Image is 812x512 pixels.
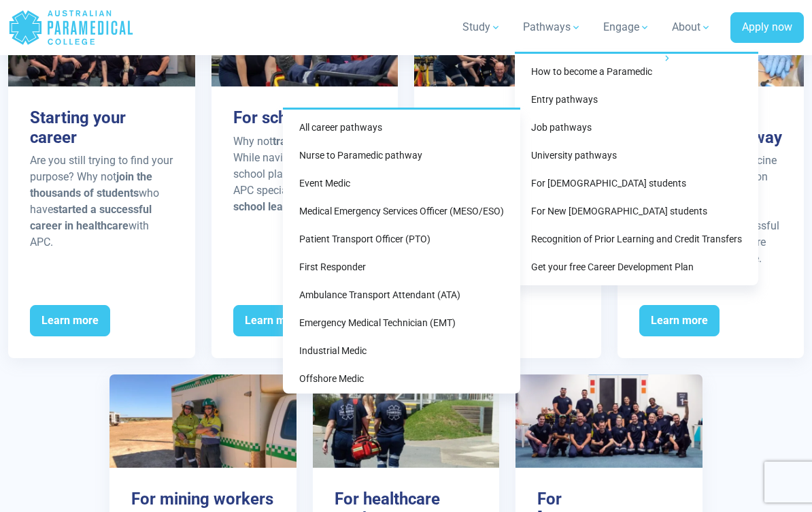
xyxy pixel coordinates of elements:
[520,255,753,280] a: Get your free Career Development Plan
[520,87,753,112] a: Entry pathways
[131,490,275,509] h3: For mining workers
[288,143,515,168] a: Nurse to Paramedic pathway
[313,374,500,468] img: Entry Pathways – Healthcare
[233,305,314,336] span: Learn more
[730,12,804,44] a: Apply now
[520,143,753,168] a: University pathways
[520,115,753,140] a: Job pathways
[8,5,134,50] a: Australian Paramedical College
[288,227,515,252] a: Patient Transport Officer (PTO)
[288,199,515,224] a: Medical Emergency Services Officer (MESO/ESO)
[288,366,515,391] a: Offshore Medic
[233,184,373,213] strong: supporting school leavers
[273,135,365,148] strong: transfer your skills
[288,310,515,336] a: Emergency Medical Technician (EMT)
[109,374,297,468] img: Entry Pathways – Mining
[454,8,509,46] a: Study
[520,171,753,196] a: For [DEMOGRAPHIC_DATA] students
[30,108,173,148] h3: Starting your career
[520,59,753,84] a: How to become a Paramedic
[515,52,758,285] div: Pathways
[515,374,703,468] img: NZ Students
[515,8,590,46] a: Pathways
[283,108,520,394] div: Entry pathways
[288,338,515,364] a: Industrial Medic
[30,305,110,336] span: Learn more
[595,8,658,46] a: Engage
[233,108,377,128] h3: For school leavers
[30,203,152,232] strong: started a successful career in healthcare
[288,283,515,308] a: Ambulance Transport Attendant (ATA)
[664,8,720,46] a: About
[520,227,753,252] a: Recognition of Prior Learning and Credit Transfers
[233,133,377,215] p: Why not ? While navigating a post-school plan can be daunting, APC specialises in .
[288,115,515,140] a: All career pathways
[30,153,173,251] p: Are you still trying to find your purpose? Why not who have with APC.
[288,255,515,280] a: First Responder
[288,171,515,196] a: Event Medic
[520,199,753,224] a: For New [DEMOGRAPHIC_DATA] students
[639,305,720,336] span: Learn more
